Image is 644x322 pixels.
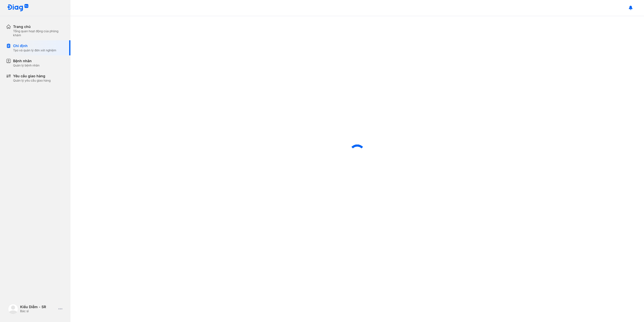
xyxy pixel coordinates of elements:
[8,304,18,314] img: logo
[20,305,56,309] div: Kiều Diễm - SR
[20,309,56,313] div: Bác sĩ
[13,48,56,52] div: Tạo và quản lý đơn xét nghiệm
[13,63,39,67] div: Quản lý bệnh nhân
[13,24,64,29] div: Trang chủ
[7,4,29,12] img: logo
[13,74,51,79] div: Yêu cầu giao hàng
[13,58,39,63] div: Bệnh nhân
[13,79,51,83] div: Quản lý yêu cầu giao hàng
[13,29,64,37] div: Tổng quan hoạt động của phòng khám
[13,43,56,48] div: Chỉ định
